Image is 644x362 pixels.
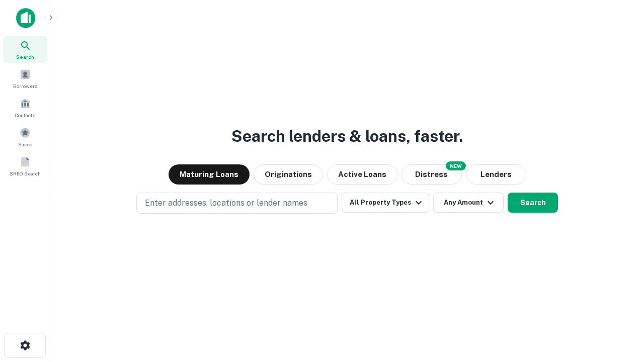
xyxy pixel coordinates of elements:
[594,282,644,330] iframe: Chat Widget
[342,193,429,213] button: All Property Types
[401,164,462,185] button: Search distressed loans with lien and other non-mortgage details.
[433,193,504,213] button: Any Amount
[10,169,41,177] span: SREO Search
[508,193,558,213] button: Search
[446,161,466,170] div: NEW
[18,140,33,148] span: Saved
[3,94,47,121] a: Contacts
[254,164,323,185] button: Originations
[3,65,47,92] a: Borrowers
[466,164,526,185] button: Lenders
[327,164,397,185] button: Active Loans
[3,123,47,150] a: Saved
[231,124,463,148] h3: Search lenders & loans, faster.
[136,193,338,214] button: Enter addresses, locations or lender names
[3,36,47,63] a: Search
[145,197,307,209] p: Enter addresses, locations or lender names
[3,152,47,179] a: SREO Search
[16,8,35,28] img: capitalize-icon.png
[15,111,35,119] span: Contacts
[16,53,34,61] span: Search
[13,82,37,90] span: Borrowers
[169,164,250,185] button: Maturing Loans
